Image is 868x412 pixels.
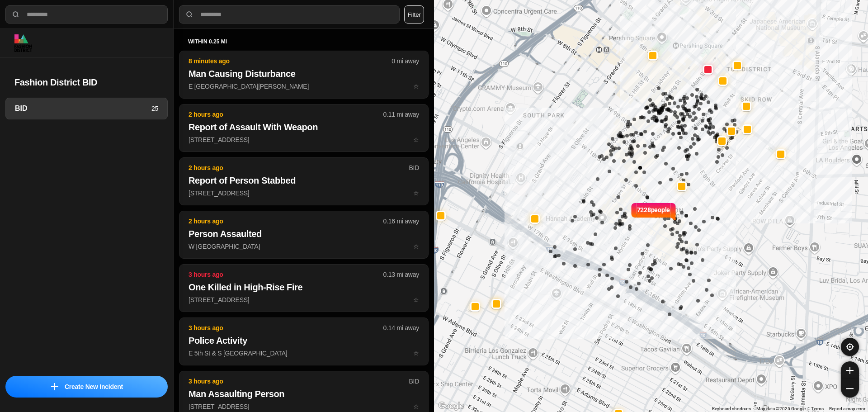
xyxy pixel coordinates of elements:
[413,350,419,357] span: star
[189,67,419,80] h2: Man Causing Disturbance
[841,361,859,379] button: zoom-in
[189,135,419,144] p: [STREET_ADDRESS]
[404,5,424,24] button: Filter
[14,76,159,89] h2: Fashion District BID
[630,202,637,222] img: notch
[637,205,670,225] p: 7228 people
[189,227,419,240] h2: Person Assaulted
[189,388,419,400] h2: Man Assaulting Person
[151,104,158,113] p: 25
[189,334,419,347] h2: Police Activity
[5,376,168,398] button: iconCreate New Incident
[841,338,859,356] button: recenter
[189,82,419,91] p: E [GEOGRAPHIC_DATA][PERSON_NAME]
[392,57,419,66] p: 0 mi away
[189,174,419,187] h2: Report of Person Stabbed
[51,383,58,390] img: icon
[179,317,429,365] button: 3 hours ago0.14 mi awayPolice ActivityE 5th St & S [GEOGRAPHIC_DATA]star
[413,243,419,250] span: star
[189,402,419,411] p: [STREET_ADDRESS]
[189,349,419,358] p: E 5th St & S [GEOGRAPHIC_DATA]
[383,217,419,226] p: 0.16 mi away
[413,403,419,410] span: star
[179,296,429,303] a: 3 hours ago0.13 mi awayOne Killed in High-Rise Fire[STREET_ADDRESS]star
[846,367,854,374] img: zoom-in
[189,110,383,119] p: 2 hours ago
[179,82,429,90] a: 8 minutes ago0 mi awayMan Causing DisturbanceE [GEOGRAPHIC_DATA][PERSON_NAME]star
[5,98,168,119] a: BID25
[189,57,392,66] p: 8 minutes ago
[179,136,429,143] a: 2 hours ago0.11 mi awayReport of Assault With Weapon[STREET_ADDRESS]star
[383,270,419,279] p: 0.13 mi away
[179,264,429,312] button: 3 hours ago0.13 mi awayOne Killed in High-Rise Fire[STREET_ADDRESS]star
[436,400,466,412] img: Google
[189,189,419,198] p: [STREET_ADDRESS]
[413,296,419,303] span: star
[189,163,409,172] p: 2 hours ago
[11,10,20,19] img: search
[413,83,419,90] span: star
[188,38,420,45] h5: within 0.25 mi
[189,377,409,386] p: 3 hours ago
[712,406,751,412] button: Keyboard shortcuts
[846,343,854,351] img: recenter
[413,189,419,197] span: star
[189,242,419,251] p: W [GEOGRAPHIC_DATA]
[189,323,383,332] p: 3 hours ago
[841,379,859,398] button: zoom-out
[409,163,419,172] p: BID
[756,406,806,411] span: Map data ©2025 Google
[15,103,151,114] h3: BID
[65,382,123,391] p: Create New Incident
[179,51,429,99] button: 8 minutes ago0 mi awayMan Causing DisturbanceE [GEOGRAPHIC_DATA][PERSON_NAME]star
[829,406,865,411] a: Report a map error
[189,217,383,226] p: 2 hours ago
[413,136,419,143] span: star
[189,270,383,279] p: 3 hours ago
[409,377,419,386] p: BID
[179,189,429,197] a: 2 hours agoBIDReport of Person Stabbed[STREET_ADDRESS]star
[179,403,429,410] a: 3 hours agoBIDMan Assaulting Person[STREET_ADDRESS]star
[14,34,32,52] img: logo
[383,323,419,332] p: 0.14 mi away
[846,385,854,392] img: zoom-out
[436,400,466,412] a: Open this area in Google Maps (opens a new window)
[179,349,429,357] a: 3 hours ago0.14 mi awayPolice ActivityE 5th St & S [GEOGRAPHIC_DATA]star
[189,281,419,294] h2: One Killed in High-Rise Fire
[189,295,419,304] p: [STREET_ADDRESS]
[179,157,429,205] button: 2 hours agoBIDReport of Person Stabbed[STREET_ADDRESS]star
[383,110,419,119] p: 0.11 mi away
[179,104,429,152] button: 2 hours ago0.11 mi awayReport of Assault With Weapon[STREET_ADDRESS]star
[185,10,194,19] img: search
[179,242,429,250] a: 2 hours ago0.16 mi awayPerson AssaultedW [GEOGRAPHIC_DATA]star
[179,211,429,259] button: 2 hours ago0.16 mi awayPerson AssaultedW [GEOGRAPHIC_DATA]star
[670,202,677,222] img: notch
[811,406,824,411] a: Terms (opens in new tab)
[189,121,419,133] h2: Report of Assault With Weapon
